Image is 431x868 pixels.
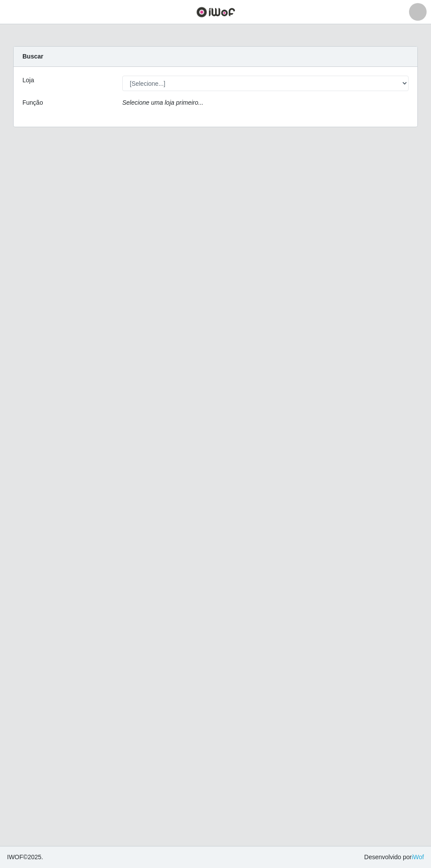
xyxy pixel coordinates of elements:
[364,853,424,862] span: Desenvolvido por
[22,98,43,107] label: Função
[7,853,23,861] span: IWOF
[196,7,235,18] img: CoreUI Logo
[22,53,43,60] strong: Buscar
[22,76,34,85] label: Loja
[7,853,43,862] span: © 2025 .
[412,853,424,861] a: iWof
[122,99,203,106] i: Selecione uma loja primeiro...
